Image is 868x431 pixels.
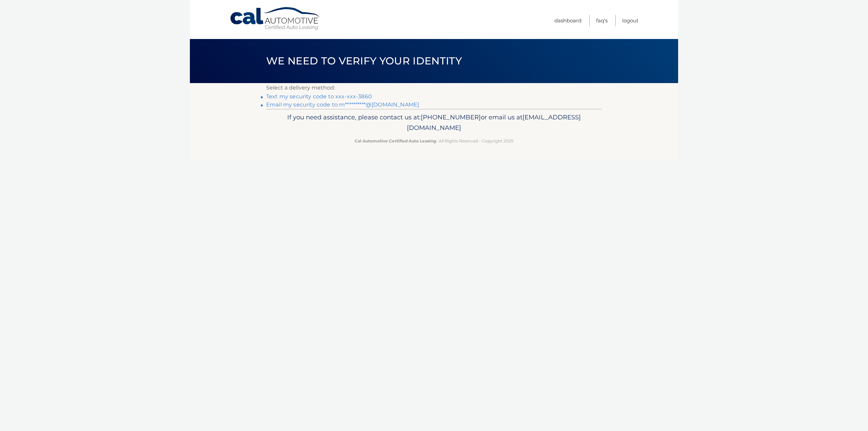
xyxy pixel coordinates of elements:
[271,112,597,134] p: If you need assistance, please contact us at: or email us at
[622,15,638,26] a: Logout
[266,101,419,108] a: Email my security code to m**********@[DOMAIN_NAME]
[266,93,372,100] a: Text my security code to xxx-xxx-3860
[266,55,462,67] span: We need to verify your identity
[421,113,481,121] span: [PHONE_NUMBER]
[271,137,597,144] p: - All Rights Reserved - Copyright 2025
[596,15,608,26] a: FAQ's
[355,138,436,143] strong: Cal Automotive Certified Auto Leasing
[554,15,581,26] a: Dashboard
[230,7,321,31] a: Cal Automotive
[266,83,602,93] p: Select a delivery method:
